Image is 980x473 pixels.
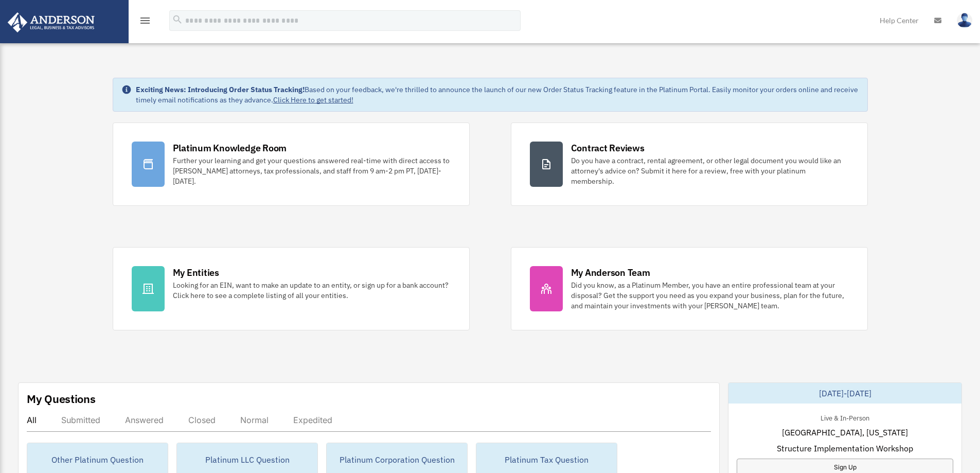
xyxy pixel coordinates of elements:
[511,247,868,330] a: My Anderson Team Did you know, as a Platinum Member, you have an entire professional team at your...
[511,122,868,206] a: Contract Reviews Do you have a contract, rental agreement, or other legal document you would like...
[293,415,332,425] div: Expedited
[5,12,98,32] img: Anderson Advisors Platinum Portal
[136,85,305,94] strong: Exciting News: Introducing Order Status Tracking!
[172,14,183,25] i: search
[61,415,100,425] div: Submitted
[27,415,37,425] div: All
[113,122,470,206] a: Platinum Knowledge Room Further your learning and get your questions answered real-time with dire...
[113,247,470,330] a: My Entities Looking for an EIN, want to make an update to an entity, or sign up for a bank accoun...
[571,142,645,154] div: Contract Reviews
[139,14,151,27] i: menu
[173,142,287,154] div: Platinum Knowledge Room
[957,13,972,28] img: User Pic
[173,266,219,279] div: My Entities
[139,18,151,27] a: menu
[173,280,451,301] div: Looking for an EIN, want to make an update to an entity, or sign up for a bank account? Click her...
[273,95,353,104] a: Click Here to get started!
[777,442,913,454] span: Structure Implementation Workshop
[571,266,650,279] div: My Anderson Team
[571,155,849,186] div: Do you have a contract, rental agreement, or other legal document you would like an attorney's ad...
[240,415,269,425] div: Normal
[782,426,908,439] span: [GEOGRAPHIC_DATA], [US_STATE]
[125,415,164,425] div: Answered
[188,415,216,425] div: Closed
[173,155,451,186] div: Further your learning and get your questions answered real-time with direct access to [PERSON_NAM...
[571,280,849,311] div: Did you know, as a Platinum Member, you have an entire professional team at your disposal? Get th...
[812,412,878,423] div: Live & In-Person
[728,383,961,404] div: [DATE]-[DATE]
[27,391,96,407] div: My Questions
[136,84,859,105] div: Based on your feedback, we're thrilled to announce the launch of our new Order Status Tracking fe...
